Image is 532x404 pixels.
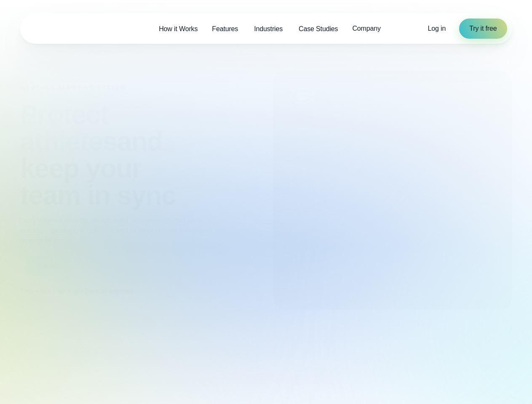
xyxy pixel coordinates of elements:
span: Try it free [469,24,497,34]
a: How it Works [152,20,205,37]
span: Company [352,24,380,34]
span: Industries [254,24,283,34]
span: Features [212,24,238,34]
span: How it Works [159,24,198,34]
a: Case Studies [291,20,345,37]
a: Try it free [459,19,507,39]
a: Log in [428,24,446,34]
span: Case Studies [299,24,338,34]
span: Log in [428,25,446,32]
